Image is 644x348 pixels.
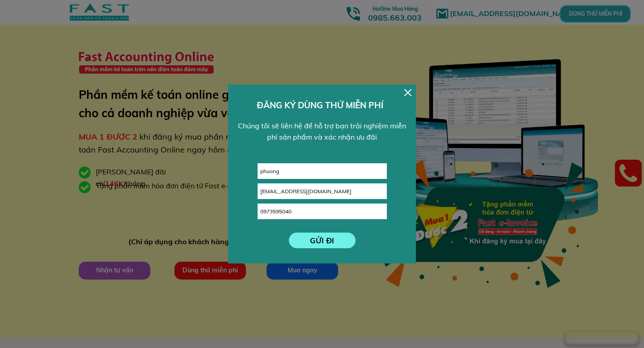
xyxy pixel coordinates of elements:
[258,184,386,199] input: Email
[289,233,356,248] p: GỬI ĐI
[234,120,411,143] div: Chúng tôi sẽ liên hệ để hỗ trợ bạn trải nghiệm miễn phí sản phẩm và xác nhận ưu đãi
[258,204,386,219] input: Số điện thoại
[258,164,386,178] input: Họ và tên
[257,98,388,112] h3: ĐĂNG KÝ DÙNG THỬ MIỄN PHÍ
